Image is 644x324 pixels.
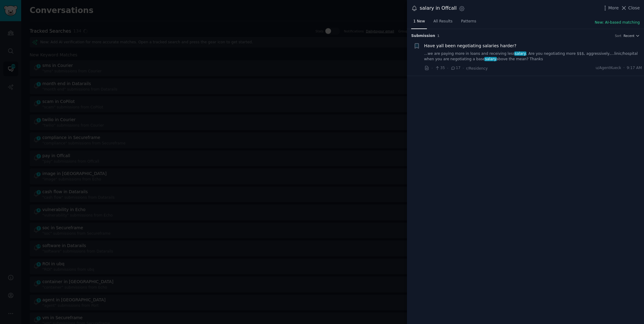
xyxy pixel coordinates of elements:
span: Recent [623,34,634,38]
span: More [608,5,619,11]
span: 9:17 AM [627,65,642,71]
a: Have yall been negotiating salaries harder? [424,43,516,49]
button: Recent [623,34,640,38]
a: 1 New [411,17,427,29]
span: 1 New [413,19,425,24]
span: salary [514,51,527,56]
span: 1 [437,34,439,38]
span: · [447,65,448,71]
a: All Results [431,17,454,29]
div: salary in Offcall [420,5,457,12]
span: r/Residency [466,66,488,71]
a: ...we are paying more in loans and receiving lesssalary. Are you negotiating more $$$, aggressive... [424,51,642,62]
span: 35 [435,65,445,71]
span: Patterns [461,19,476,24]
span: Submission [411,33,435,39]
a: Patterns [459,17,478,29]
div: Sort [615,34,622,38]
span: 17 [450,65,460,71]
button: Close [621,5,640,11]
span: u/AgentKueck [596,65,621,71]
span: · [623,65,625,71]
span: · [431,65,433,71]
span: salary [484,57,497,61]
span: All Results [433,19,452,24]
button: New: AI-based matching [595,20,640,25]
button: More [602,5,619,11]
span: · [463,65,464,71]
span: Close [628,5,640,11]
